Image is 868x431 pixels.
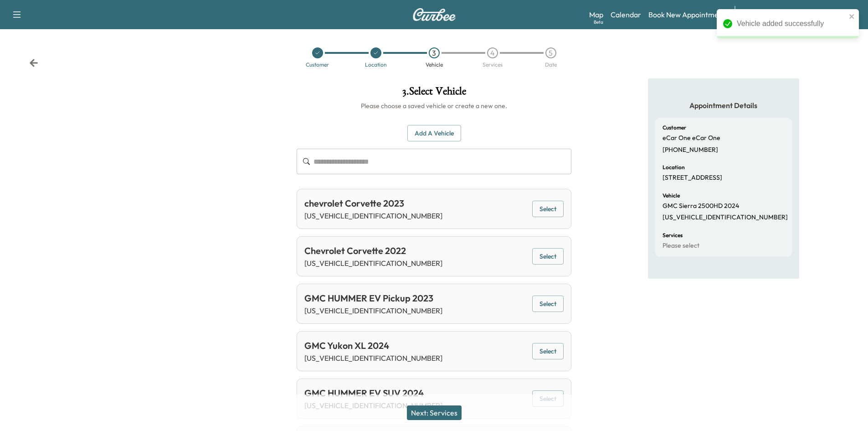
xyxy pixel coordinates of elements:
div: Beta [594,19,603,26]
h5: Appointment Details [655,100,792,110]
p: [US_VEHICLE_IDENTIFICATION_NUMBER] [663,213,788,222]
h6: Please choose a saved vehicle or create a new one. [297,101,571,110]
div: GMC Yukon XL 2024 [304,339,442,353]
div: chevrolet Corvette 2023 [304,197,442,210]
button: Next: Services [407,405,462,420]
button: Add a Vehicle [407,125,461,142]
a: Calendar [611,9,641,20]
div: Vehicle [426,62,443,68]
div: Chevrolet Corvette 2022 [304,244,442,258]
button: Select [532,296,564,312]
div: Location [365,62,387,68]
button: Select [532,201,564,218]
p: [PHONE_NUMBER] [663,146,718,154]
img: Curbee Logo [412,8,456,21]
h6: Customer [663,125,686,130]
h6: Services [663,233,683,238]
div: 4 [487,47,498,58]
h1: 3 . Select Vehicle [297,86,571,101]
button: Select [532,248,564,265]
div: GMC HUMMER EV SUV 2024 [304,386,442,400]
button: close [849,13,855,20]
h6: Vehicle [663,193,680,198]
p: [STREET_ADDRESS] [663,174,722,182]
div: Vehicle added successfully [737,18,846,29]
h6: Location [663,165,685,170]
a: Book New Appointment [648,9,725,20]
button: Select [532,343,564,360]
div: Date [545,62,557,68]
a: MapBeta [589,9,603,20]
div: 5 [545,47,556,58]
p: [US_VEHICLE_IDENTIFICATION_NUMBER] [304,258,442,269]
p: GMC Sierra 2500HD 2024 [663,202,739,210]
div: Back [29,58,38,68]
div: 3 [429,47,440,58]
div: Services [483,62,503,68]
p: Please select [663,242,699,250]
p: [US_VEHICLE_IDENTIFICATION_NUMBER] [304,305,442,316]
div: GMC HUMMER EV Pickup 2023 [304,291,442,305]
p: eCar One eCar One [663,134,720,142]
div: Customer [306,62,329,68]
p: [US_VEHICLE_IDENTIFICATION_NUMBER] [304,210,442,221]
button: Select [532,390,564,407]
p: [US_VEHICLE_IDENTIFICATION_NUMBER] [304,353,442,363]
